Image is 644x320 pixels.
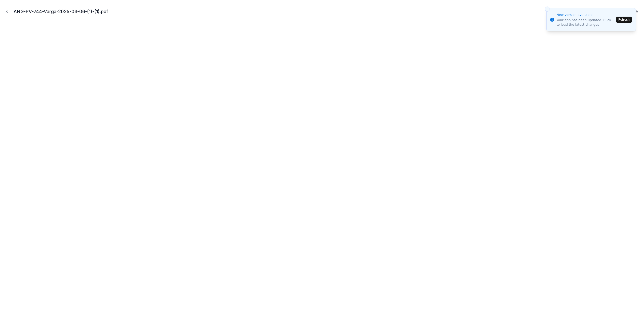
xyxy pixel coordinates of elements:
div: ANG-PV-744-Varga-2025-03-06-(1)-(1).pdf [14,8,112,15]
button: Next file [633,8,640,15]
div: New version available [556,12,615,17]
button: Close toast [545,7,550,12]
div: Your app has been updated. Click to load the latest changes [556,18,615,27]
iframe: pdf-iframe [4,21,640,316]
button: Refresh [616,17,632,23]
button: Close modal [4,9,10,14]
